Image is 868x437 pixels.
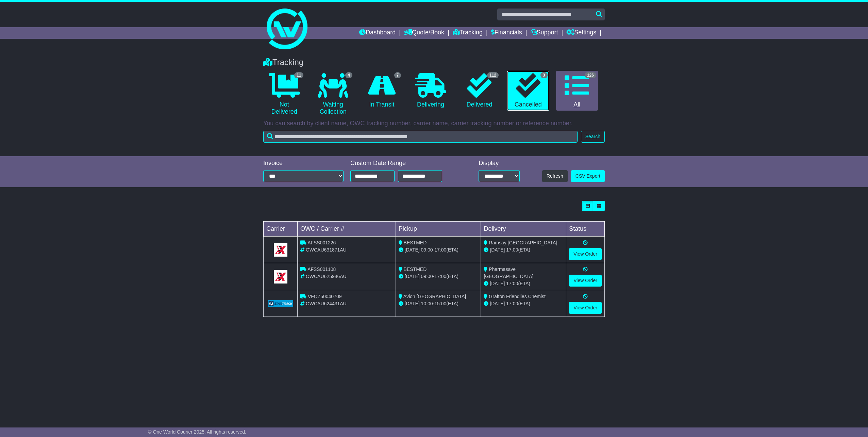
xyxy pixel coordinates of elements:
[263,120,605,127] p: You can search by client name, OWC tracking number, carrier name, carrier tracking number or refe...
[405,301,420,306] span: [DATE]
[540,72,548,78] span: 3
[421,247,433,253] span: 09:00
[566,222,605,237] td: Status
[490,247,505,253] span: [DATE]
[484,280,563,287] div: (ETA)
[312,71,354,118] a: 4 Waiting Collection
[581,131,605,143] button: Search
[434,274,446,279] span: 17:00
[506,281,518,286] span: 17:00
[263,71,305,118] a: 11 Not Delivered
[542,170,568,182] button: Refresh
[274,243,287,257] img: GetCarrierServiceLogo
[345,72,352,78] span: 4
[491,27,522,39] a: Financials
[506,247,518,253] span: 17:00
[405,274,420,279] span: [DATE]
[569,275,602,287] a: View Order
[307,240,336,245] span: AFSS001226
[399,273,478,280] div: - (ETA)
[359,27,396,39] a: Dashboard
[399,246,478,254] div: - (ETA)
[263,160,344,167] div: Invoice
[298,222,396,237] td: OWC / Carrier #
[399,300,478,307] div: - (ETA)
[274,270,287,284] img: GetCarrierServiceLogo
[434,301,446,306] span: 15:00
[306,247,347,253] span: OWCAU631871AU
[394,72,401,78] span: 7
[405,247,420,253] span: [DATE]
[569,302,602,314] a: View Order
[410,71,451,111] a: Delivering
[268,300,293,307] img: GetCarrierServiceLogo
[308,294,342,299] span: VFQZ50040709
[506,301,518,306] span: 17:00
[404,240,427,245] span: BESTMED
[481,222,566,237] td: Delivery
[585,72,596,78] span: 126
[490,281,505,286] span: [DATE]
[507,71,549,111] a: 3 Cancelled
[350,160,460,167] div: Custom Date Range
[434,247,446,253] span: 17:00
[306,301,347,306] span: OWCAU624431AU
[571,170,605,182] a: CSV Export
[264,222,298,237] td: Carrier
[453,27,483,39] a: Tracking
[421,301,433,306] span: 10:00
[489,294,546,299] span: Grafton Friendlies Chemist
[458,71,500,111] a: 112 Delivered
[260,58,608,67] div: Tracking
[404,266,427,272] span: BESTMED
[148,429,246,435] span: © One World Courier 2025. All rights reserved.
[361,71,403,111] a: 7 In Transit
[484,300,563,307] div: (ETA)
[396,222,481,237] td: Pickup
[306,274,347,279] span: OWCAU625946AU
[556,71,598,111] a: 126 All
[403,294,466,299] span: Avion [GEOGRAPHIC_DATA]
[484,246,563,254] div: (ETA)
[490,301,505,306] span: [DATE]
[569,248,602,260] a: View Order
[479,160,520,167] div: Display
[404,27,444,39] a: Quote/Book
[489,240,557,245] span: Ramsay [GEOGRAPHIC_DATA]
[487,72,499,78] span: 112
[531,27,558,39] a: Support
[484,266,533,279] span: Pharmasave [GEOGRAPHIC_DATA]
[566,27,596,39] a: Settings
[307,266,336,272] span: AFSS001108
[421,274,433,279] span: 09:00
[294,72,303,78] span: 11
